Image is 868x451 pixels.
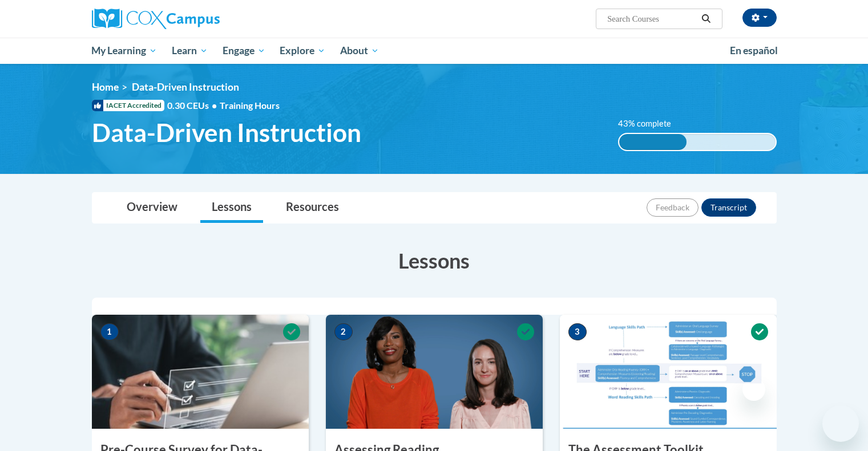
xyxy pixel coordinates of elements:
[326,315,543,429] img: Course Image
[132,81,239,93] span: Data-Driven Instruction
[84,38,165,64] a: My Learning
[92,81,119,93] a: Home
[200,193,263,223] a: Lessons
[172,44,208,58] span: Learn
[215,38,273,64] a: Engage
[822,405,859,442] iframe: Button to launch messaging window
[560,315,777,429] img: Course Image
[92,9,309,29] a: Cox Campus
[742,378,765,401] iframe: Close message
[701,198,756,217] button: Transcript
[164,38,215,64] a: Learn
[742,9,777,27] button: Account Settings
[92,315,309,429] img: Course Image
[730,44,778,56] span: En español
[274,193,350,223] a: Resources
[334,323,353,340] span: 2
[92,246,777,275] h3: Lessons
[115,193,189,223] a: Overview
[619,134,687,150] div: 43% complete
[722,39,785,63] a: En español
[223,44,265,58] span: Engage
[100,323,119,340] span: 1
[91,44,157,58] span: My Learning
[92,117,361,148] span: Data-Driven Instruction
[272,38,333,64] a: Explore
[75,38,794,64] div: Main menu
[280,44,325,58] span: Explore
[606,12,697,26] input: Search Courses
[647,198,699,217] button: Feedback
[167,99,220,112] span: 0.30 CEUs
[568,323,587,340] span: 3
[618,117,684,130] label: 43% complete
[697,12,714,26] button: Search
[333,38,386,64] a: About
[212,100,217,111] span: •
[220,100,280,111] span: Training Hours
[92,9,220,29] img: Cox Campus
[340,44,379,58] span: About
[92,100,164,111] span: IACET Accredited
